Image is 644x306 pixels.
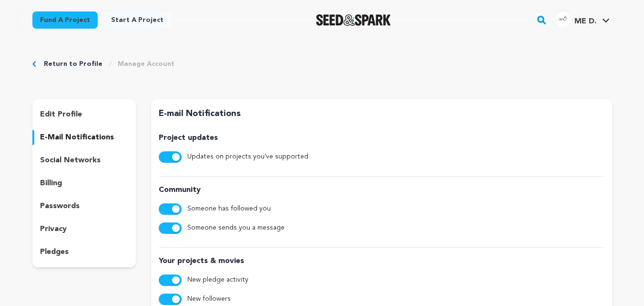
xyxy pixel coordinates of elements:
p: Community [159,184,604,196]
p: Project updates [159,132,604,144]
span: ME D.'s Profile [553,10,612,30]
p: e-mail notifications [40,132,114,143]
button: billing [32,176,136,191]
div: ME D.'s Profile [555,12,596,27]
label: Someone sends you a message [187,222,285,234]
p: social networks [40,155,101,166]
p: edit profile [40,109,82,120]
p: privacy [40,223,67,235]
p: passwords [40,200,80,212]
button: social networks [32,153,136,168]
button: edit profile [32,107,136,122]
button: passwords [32,199,136,214]
label: New followers [187,294,231,305]
p: Your projects & movies [159,255,604,267]
a: Seed&Spark Homepage [316,14,391,26]
label: Updates on projects you've supported [187,151,308,163]
a: ME D.'s Profile [553,10,612,27]
p: E-mail Notifications [159,107,604,121]
p: pledges [40,246,69,258]
div: Breadcrumb [32,59,612,69]
span: ME D. [574,18,596,25]
button: e-mail notifications [32,130,136,145]
img: 6d15ce2475f05590.png [555,12,571,27]
a: Return to Profile [44,59,102,69]
label: New pledge activity [187,274,248,286]
a: Manage Account [118,59,174,69]
p: billing [40,178,62,189]
button: pledges [32,244,136,260]
button: privacy [32,222,136,237]
a: Fund a project [32,11,98,29]
a: Start a project [103,11,171,29]
img: Seed&Spark Logo Dark Mode [316,14,391,26]
label: Someone has followed you [187,203,271,215]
